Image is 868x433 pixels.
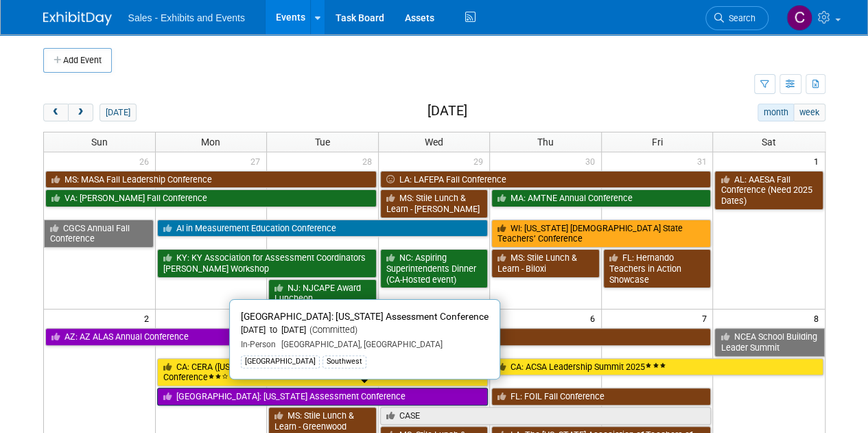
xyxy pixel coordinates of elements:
span: [GEOGRAPHIC_DATA]: [US_STATE] Assessment Conference [241,311,489,322]
a: CA: ACSA Leadership Summit 2025 [491,358,823,376]
span: Search [724,13,755,23]
button: next [68,104,93,121]
button: prev [43,104,69,121]
span: 28 [361,152,378,169]
img: Christine Lurz [786,5,812,31]
span: 2 [143,309,155,327]
span: 6 [589,309,601,327]
span: Sales - Exhibits and Events [128,12,245,23]
span: 29 [472,152,489,169]
a: AI in Measurement Education Conference [157,220,489,237]
span: 1 [812,152,825,169]
a: CA: CERA ([US_STATE] Educational Research Association) 2025 Annual Conference [157,358,489,386]
img: ExhibitDay [43,12,112,25]
a: KY: KY Association for Assessment Coordinators [PERSON_NAME] Workshop [157,249,377,277]
a: NCEA School Building Leader Summit [714,328,824,356]
a: LA: LAFEPA Fall Conference [380,171,712,189]
span: 26 [138,152,155,169]
span: Sat [762,137,776,148]
h2: [DATE] [427,104,467,119]
a: NC: Aspiring Superintendents Dinner (CA-Hosted event) [380,249,489,288]
button: month [758,104,794,121]
span: 31 [695,152,712,169]
span: Thu [537,137,554,148]
span: In-Person [241,340,276,349]
button: Add Event [43,48,112,73]
span: Tue [315,137,330,148]
div: [GEOGRAPHIC_DATA] [241,355,320,368]
a: VA: [PERSON_NAME] Fall Conference [45,189,377,207]
a: MS: Stile Lunch & Learn - [PERSON_NAME] [380,189,489,218]
span: [GEOGRAPHIC_DATA], [GEOGRAPHIC_DATA] [276,340,443,349]
span: Wed [425,137,443,148]
a: NJ: NJCAPE Award Luncheon [268,279,377,307]
div: Southwest [322,355,366,368]
a: MS: MASA Fall Leadership Conference [45,171,377,189]
a: CASE [380,407,712,425]
a: FL: FOIL Fall Conference [491,388,711,406]
span: 7 [700,309,712,327]
button: [DATE] [99,104,136,121]
a: CGCS Annual Fall Conference [44,220,154,248]
a: MA: AMTNE Annual Conference [491,189,711,207]
a: FL: Hernando Teachers in Action Showcase [603,249,712,288]
span: Mon [201,137,220,148]
span: 8 [812,309,825,327]
a: Search [705,6,769,30]
a: AZ: AZ ALAS Annual Conference [45,328,266,346]
a: WI: [US_STATE] [DEMOGRAPHIC_DATA] State Teachers’ Conference [491,220,711,248]
a: AL: AAESA Fall Conference (Need 2025 Dates) [714,171,823,210]
span: 27 [249,152,266,169]
a: [GEOGRAPHIC_DATA]: [US_STATE] Assessment Conference [157,388,489,406]
span: (Committed) [306,325,357,335]
button: week [793,104,825,121]
span: Sun [91,137,108,148]
span: Fri [652,137,663,148]
div: [DATE] to [DATE] [241,325,489,336]
a: MS: Stile Lunch & Learn - Biloxi [491,249,600,277]
span: 30 [584,152,601,169]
